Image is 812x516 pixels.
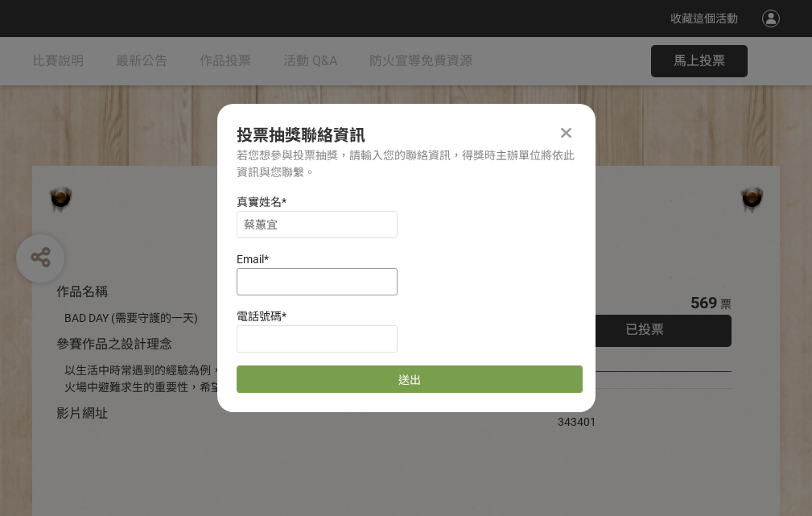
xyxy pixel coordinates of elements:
[32,37,84,85] a: 比賽說明
[690,293,717,312] span: 569
[670,12,738,25] span: 收藏這個活動
[237,253,264,266] span: Email
[116,37,167,85] a: 最新公告
[600,397,681,413] iframe: Facebook Share
[116,53,167,68] span: 最新公告
[369,53,472,68] span: 防火宣導免費資源
[237,196,282,208] span: 真實姓名
[64,362,509,396] div: 以生活中時常遇到的經驗為例，透過對比的方式宣傳住宅用火災警報器、家庭逃生計畫及火場中避難求生的重要性，希望透過趣味的短影音讓更多人認識到更多的防火觀念。
[56,406,108,421] span: 影片網址
[237,310,282,323] span: 電話號碼
[283,37,337,85] a: 活動 Q&A
[56,336,172,352] span: 參賽作品之設計理念
[64,310,509,327] div: BAD DAY (需要守護的一天)
[625,322,664,337] span: 已投票
[200,53,251,68] span: 作品投票
[237,123,576,147] div: 投票抽獎聯絡資訊
[200,37,251,85] a: 作品投票
[32,53,84,68] span: 比賽說明
[283,53,337,68] span: 活動 Q&A
[237,365,583,393] button: 送出
[369,37,472,85] a: 防火宣導免費資源
[720,298,732,311] span: 票
[56,284,108,299] span: 作品名稱
[651,45,748,77] button: 馬上投票
[674,53,725,68] span: 馬上投票
[237,147,576,181] div: 若您想參與投票抽獎，請輸入您的聯絡資訊，得獎時主辦單位將依此資訊與您聯繫。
